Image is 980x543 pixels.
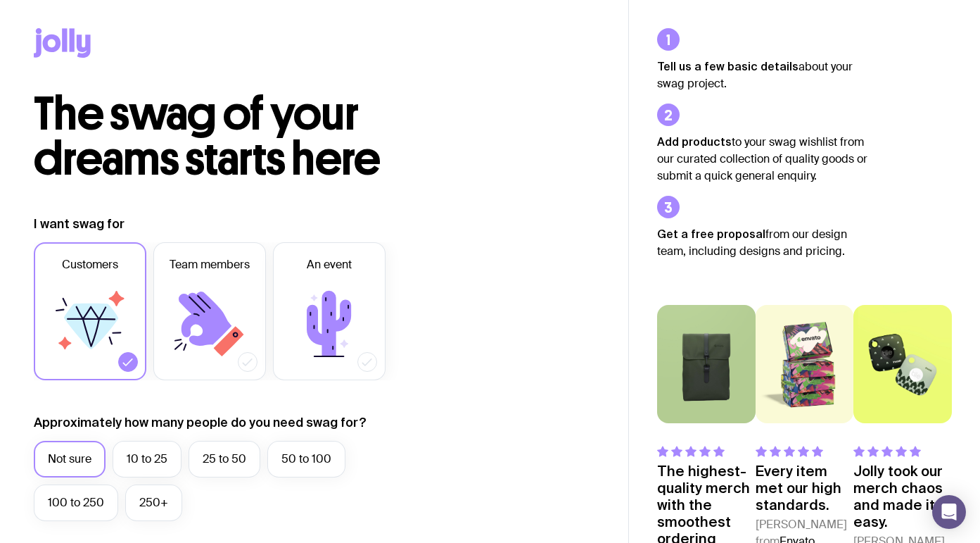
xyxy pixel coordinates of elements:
strong: Get a free proposal [657,227,765,240]
span: Customers [62,256,118,273]
p: Jolly took our merch chaos and made it easy. [853,463,952,530]
label: 10 to 25 [113,441,182,478]
label: Approximately how many people do you need swag for? [34,414,367,431]
strong: Tell us a few basic details [657,60,798,73]
label: 50 to 100 [267,441,345,478]
strong: Add products [657,135,732,148]
p: from our design team, including designs and pricing. [657,225,868,260]
p: Every item met our high standards. [756,463,854,513]
p: to your swag wishlist from our curated collection of quality goods or submit a quick general enqu... [657,133,868,185]
label: 25 to 50 [189,441,260,478]
span: Team members [170,256,250,273]
label: 250+ [125,485,182,521]
label: Not sure [34,441,106,478]
span: An event [307,256,352,273]
label: 100 to 250 [34,485,118,521]
span: The swag of your dreams starts here [34,86,381,187]
label: I want swag for [34,216,125,232]
div: Open Intercom Messenger [932,495,966,529]
p: about your swag project. [657,58,868,92]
